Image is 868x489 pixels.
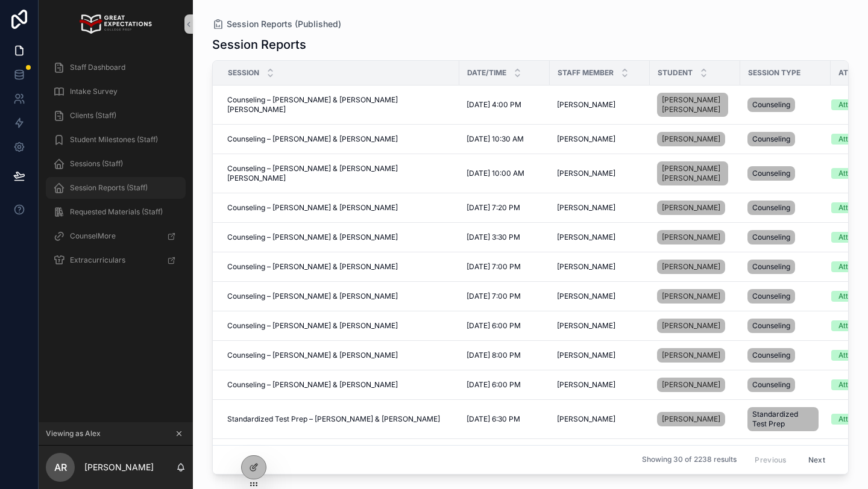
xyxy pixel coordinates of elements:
[46,225,186,247] a: CounselMore
[70,135,158,145] span: Student Milestones (Staff)
[662,321,720,331] span: [PERSON_NAME]
[747,228,823,247] a: Counseling
[227,291,398,301] span: Counseling – [PERSON_NAME] & [PERSON_NAME]
[227,350,398,360] span: Counseling – [PERSON_NAME] & [PERSON_NAME]
[227,321,398,331] span: Counseling – [PERSON_NAME] & [PERSON_NAME]
[227,291,452,301] a: Counseling – [PERSON_NAME] & [PERSON_NAME]
[752,291,790,301] span: Counseling
[467,350,521,360] span: [DATE] 8:00 PM
[557,232,643,242] a: [PERSON_NAME]
[662,95,723,114] span: [PERSON_NAME] [PERSON_NAME]
[557,350,643,360] a: [PERSON_NAME]
[46,201,186,223] a: Requested Materials (Staff)
[467,414,542,424] a: [DATE] 6:30 PM
[662,262,720,272] span: [PERSON_NAME]
[752,100,790,110] span: Counseling
[800,450,834,469] button: Next
[662,164,723,183] span: [PERSON_NAME] [PERSON_NAME]
[657,257,733,276] a: [PERSON_NAME]
[657,198,733,217] a: [PERSON_NAME]
[227,95,452,114] a: Counseling – [PERSON_NAME] & [PERSON_NAME] [PERSON_NAME]
[748,68,800,78] span: Session Type
[467,68,506,78] span: Date/Time
[747,405,823,434] a: Standardized Test Prep
[84,461,154,473] p: [PERSON_NAME]
[657,129,733,149] a: [PERSON_NAME]
[467,134,524,144] span: [DATE] 10:30 AM
[467,350,542,360] a: [DATE] 8:00 PM
[657,410,733,429] a: [PERSON_NAME]
[467,262,542,272] a: [DATE] 7:00 PM
[227,232,398,242] span: Counseling – [PERSON_NAME] & [PERSON_NAME]
[752,380,790,390] span: Counseling
[39,48,193,287] div: scrollable content
[557,134,643,144] a: [PERSON_NAME]
[657,348,725,363] a: [PERSON_NAME]
[227,203,398,213] span: Counseling – [PERSON_NAME] & [PERSON_NAME]
[557,169,615,178] span: [PERSON_NAME]
[662,134,720,144] span: [PERSON_NAME]
[657,346,733,365] a: [PERSON_NAME]
[46,249,186,271] a: Extracurriculars
[467,321,521,331] span: [DATE] 6:00 PM
[557,380,643,390] a: [PERSON_NAME]
[467,380,542,390] a: [DATE] 6:00 PM
[467,232,542,242] a: [DATE] 3:30 PM
[467,414,520,424] span: [DATE] 6:30 PM
[46,57,186,78] a: Staff Dashboard
[227,262,452,272] a: Counseling – [PERSON_NAME] & [PERSON_NAME]
[752,321,790,331] span: Counseling
[657,319,725,333] a: [PERSON_NAME]
[662,380,720,390] span: [PERSON_NAME]
[747,346,823,365] a: Counseling
[752,262,790,272] span: Counseling
[70,111,116,120] span: Clients (Staff)
[54,460,67,475] span: AR
[227,232,452,242] a: Counseling – [PERSON_NAME] & [PERSON_NAME]
[658,68,693,78] span: Student
[212,36,306,53] h1: Session Reports
[227,414,452,424] a: Standardized Test Prep – [PERSON_NAME] & [PERSON_NAME]
[228,68,259,78] span: Session
[557,100,615,110] span: [PERSON_NAME]
[70,87,118,96] span: Intake Survey
[657,260,725,274] a: [PERSON_NAME]
[467,262,521,272] span: [DATE] 7:00 PM
[747,287,823,306] a: Counseling
[70,183,148,193] span: Session Reports (Staff)
[70,231,116,241] span: CounselMore
[467,232,520,242] span: [DATE] 3:30 PM
[227,262,398,272] span: Counseling – [PERSON_NAME] & [PERSON_NAME]
[467,169,524,178] span: [DATE] 10:00 AM
[657,93,728,117] a: [PERSON_NAME] [PERSON_NAME]
[227,414,440,424] span: Standardized Test Prep – [PERSON_NAME] & [PERSON_NAME]
[557,100,643,110] a: [PERSON_NAME]
[662,232,720,242] span: [PERSON_NAME]
[752,134,790,144] span: Counseling
[46,81,186,102] a: Intake Survey
[557,203,615,213] span: [PERSON_NAME]
[46,129,186,151] a: Student Milestones (Staff)
[227,134,398,144] span: Counseling – [PERSON_NAME] & [PERSON_NAME]
[467,100,521,110] span: [DATE] 4:00 PM
[662,350,720,360] span: [PERSON_NAME]
[70,63,125,72] span: Staff Dashboard
[557,380,615,390] span: [PERSON_NAME]
[557,414,615,424] span: [PERSON_NAME]
[557,169,643,178] a: [PERSON_NAME]
[467,100,542,110] a: [DATE] 4:00 PM
[557,262,615,272] span: [PERSON_NAME]
[557,291,615,301] span: [PERSON_NAME]
[657,444,733,463] a: [PERSON_NAME]
[657,289,725,304] a: [PERSON_NAME]
[227,203,452,213] a: Counseling – [PERSON_NAME] & [PERSON_NAME]
[657,230,725,244] a: [PERSON_NAME]
[80,14,151,34] img: App logo
[747,164,823,183] a: Counseling
[467,321,542,331] a: [DATE] 6:00 PM
[557,262,643,272] a: [PERSON_NAME]
[557,291,643,301] a: [PERSON_NAME]
[70,159,123,169] span: Sessions (Staff)
[747,198,823,217] a: Counseling
[557,321,643,331] a: [PERSON_NAME]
